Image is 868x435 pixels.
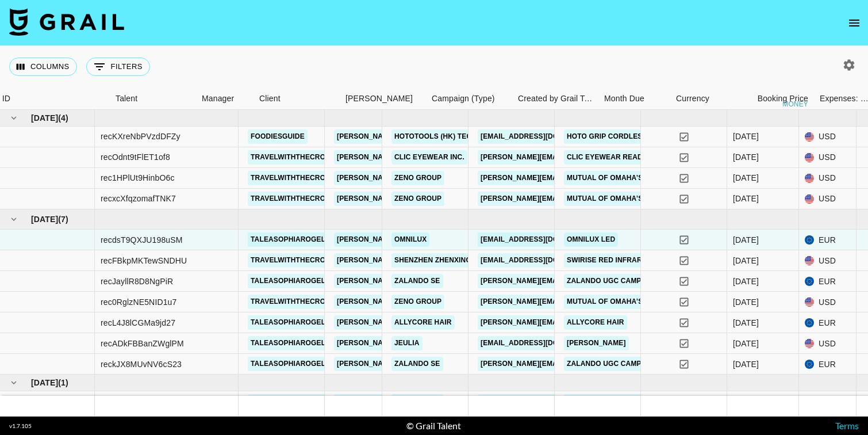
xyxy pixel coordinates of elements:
[101,317,175,329] div: recL4J8lCGMa9jd27
[391,274,443,288] a: Zalando SE
[733,234,759,246] div: Oct '25
[604,87,644,110] div: Month Due
[334,315,521,330] a: [PERSON_NAME][EMAIL_ADDRESS][DOMAIN_NAME]
[564,295,705,309] a: Mutual of Omaha’s Advice Center
[334,295,521,309] a: [PERSON_NAME][EMAIL_ADDRESS][DOMAIN_NAME]
[733,172,759,184] div: Sep '25
[733,193,759,204] div: Sep '25
[843,12,866,35] button: open drawer
[391,315,455,330] a: Allycore Hair
[391,336,423,350] a: Jeulia
[6,375,22,391] button: hide children
[478,171,724,185] a: [PERSON_NAME][EMAIL_ADDRESS][PERSON_NAME][DOMAIN_NAME]
[564,150,694,165] a: CliC Eyewear Reading Glasses
[799,168,857,189] div: USD
[564,171,705,185] a: Mutual of Omaha’s Advice Center
[564,357,661,371] a: Zalando UGC Campaign
[391,295,444,309] a: Zeno Group
[116,87,137,110] div: Talent
[101,296,177,308] div: rec0RglzNE5NID1u7
[799,230,857,250] div: EUR
[518,87,596,110] div: Created by Grail Team
[86,58,150,76] button: Show filters
[799,271,857,292] div: EUR
[334,253,521,268] a: [PERSON_NAME][EMAIL_ADDRESS][DOMAIN_NAME]
[248,394,328,409] a: taleasophiarogel
[101,234,183,246] div: recdsT9QXJU198uSM
[478,192,724,206] a: [PERSON_NAME][EMAIL_ADDRESS][PERSON_NAME][DOMAIN_NAME]
[345,87,413,110] div: [PERSON_NAME]
[733,255,759,266] div: Oct '25
[478,150,665,165] a: [PERSON_NAME][EMAIL_ADDRESS][DOMAIN_NAME]
[676,87,709,110] div: Currency
[248,295,340,309] a: travelwiththecrows
[733,338,759,349] div: Oct '25
[478,253,606,268] a: [EMAIL_ADDRESS][DOMAIN_NAME]
[564,232,618,247] a: Omnilux LED
[670,87,728,110] div: Currency
[248,274,328,288] a: taleasophiarogel
[6,110,22,126] button: hide children
[248,192,340,206] a: travelwiththecrows
[564,253,733,268] a: Swirise Red Infrared [MEDICAL_DATA] Bag
[432,87,495,110] div: Campaign (Type)
[426,87,512,110] div: Campaign (Type)
[799,189,857,209] div: USD
[334,232,521,247] a: [PERSON_NAME][EMAIL_ADDRESS][DOMAIN_NAME]
[799,333,857,354] div: USD
[799,147,857,168] div: USD
[9,8,124,36] img: Grail Talent
[58,213,68,225] span: ( 7 )
[564,336,629,350] a: [PERSON_NAME]
[478,357,724,371] a: [PERSON_NAME][EMAIL_ADDRESS][PERSON_NAME][DOMAIN_NAME]
[406,420,461,432] div: © Grail Talent
[391,129,556,144] a: HOTOTOOLS (HK) TECHNOLOGY CO., LIMITED
[259,87,281,110] div: Client
[334,192,521,206] a: [PERSON_NAME][EMAIL_ADDRESS][DOMAIN_NAME]
[196,87,254,110] div: Manager
[9,422,32,430] div: v 1.7.105
[248,129,308,144] a: foodiesguide
[334,171,521,185] a: [PERSON_NAME][EMAIL_ADDRESS][DOMAIN_NAME]
[564,394,661,409] a: Zalando UGC Campaign
[478,274,724,288] a: [PERSON_NAME][EMAIL_ADDRESS][PERSON_NAME][DOMAIN_NAME]
[391,394,443,409] a: Zalando SE
[101,338,184,349] div: recADkFBBanZWglPM
[799,292,857,312] div: USD
[733,276,759,287] div: Oct '25
[31,377,58,388] span: [DATE]
[248,232,328,247] a: taleasophiarogel
[334,274,521,288] a: [PERSON_NAME][EMAIL_ADDRESS][DOMAIN_NAME]
[391,232,429,247] a: Omnilux
[254,87,340,110] div: Client
[248,253,340,268] a: travelwiththecrows
[391,171,444,185] a: Zeno Group
[334,336,521,350] a: [PERSON_NAME][EMAIL_ADDRESS][DOMAIN_NAME]
[334,357,521,371] a: [PERSON_NAME][EMAIL_ADDRESS][DOMAIN_NAME]
[391,357,443,371] a: Zalando SE
[758,87,808,110] div: Booking Price
[478,129,606,144] a: [EMAIL_ADDRESS][DOMAIN_NAME]
[248,171,340,185] a: travelwiththecrows
[391,253,594,268] a: Shenzhen Zhenxing Ruitong Technology Co., Ltd.
[478,295,724,309] a: [PERSON_NAME][EMAIL_ADDRESS][PERSON_NAME][DOMAIN_NAME]
[733,317,759,329] div: Oct '25
[101,255,187,266] div: recFBkpMKTewSNDHU
[598,87,670,110] div: Month Due
[512,87,598,110] div: Created by Grail Team
[101,131,180,142] div: recKXreNbPVzdDFZy
[478,315,665,330] a: [PERSON_NAME][EMAIL_ADDRESS][DOMAIN_NAME]
[340,87,426,110] div: Booker
[564,129,710,144] a: Hoto Grip Cordless Spin Scrubber
[31,213,58,225] span: [DATE]
[31,112,58,124] span: [DATE]
[334,129,521,144] a: [PERSON_NAME][EMAIL_ADDRESS][DOMAIN_NAME]
[248,336,328,350] a: taleasophiarogel
[101,193,176,204] div: recxcXfqzomafTNK7
[564,274,661,288] a: Zalando UGC Campaign
[799,391,857,412] div: EUR
[733,358,759,370] div: Oct '25
[391,192,444,206] a: Zeno Group
[733,151,759,163] div: Sep '25
[799,354,857,375] div: EUR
